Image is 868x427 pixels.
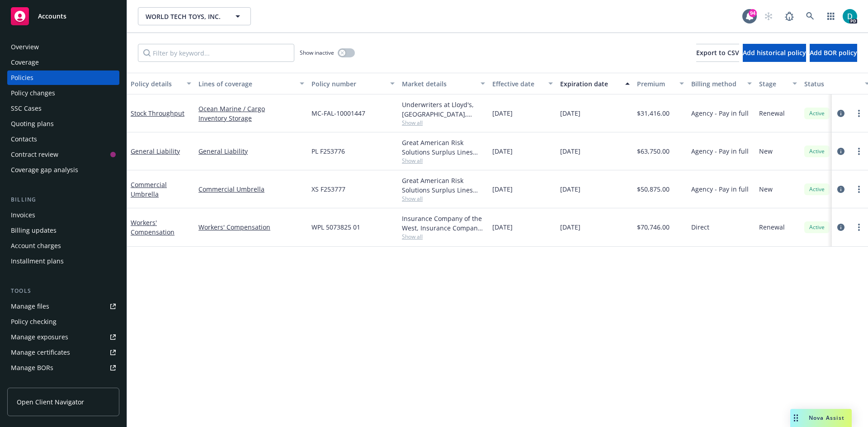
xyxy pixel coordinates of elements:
[7,345,119,360] a: Manage certificates
[804,79,859,89] div: Status
[691,146,749,156] span: Agency - Pay in full
[7,101,119,116] a: SSC Cases
[7,299,119,314] a: Manage files
[809,414,844,422] span: Nova Assist
[560,184,580,194] span: [DATE]
[402,233,485,240] span: Show all
[7,40,119,54] a: Overview
[198,184,304,194] a: Commercial Umbrella
[198,104,304,113] a: Ocean Marine / Cargo
[489,73,557,94] button: Effective date
[560,108,580,118] span: [DATE]
[808,185,826,193] span: Active
[808,109,826,117] span: Active
[637,222,670,232] span: $70,746.00
[808,223,826,231] span: Active
[835,222,846,233] a: circleInformation
[790,409,852,427] button: Nova Assist
[11,299,49,314] div: Manage files
[7,4,119,29] a: Accounts
[633,73,688,94] button: Premium
[808,147,826,155] span: Active
[402,138,485,157] div: Great American Risk Solutions Surplus Lines Insurance Company, Great American Insurance Group, Ri...
[138,44,294,62] input: Filter by keyword...
[11,117,54,131] div: Quoting plans
[131,218,175,236] a: Workers' Compensation
[637,108,670,118] span: $31,416.00
[11,314,57,329] div: Policy checking
[691,108,749,118] span: Agency - Pay in full
[7,163,119,177] a: Coverage gap analysis
[637,79,674,89] div: Premium
[822,7,840,25] a: Switch app
[7,254,119,268] a: Installment plans
[696,44,739,62] button: Export to CSV
[557,73,633,94] button: Expiration date
[790,409,802,427] div: Drag to move
[854,146,864,157] a: more
[7,208,119,222] a: Invoices
[835,146,846,157] a: circleInformation
[691,184,749,194] span: Agency - Pay in full
[11,101,42,116] div: SSC Cases
[7,70,119,85] a: Policies
[11,70,33,85] div: Policies
[759,79,787,89] div: Stage
[131,147,180,155] a: General Liability
[810,44,857,62] button: Add BOR policy
[11,345,70,360] div: Manage certificates
[7,195,119,204] div: Billing
[7,314,119,329] a: Policy checking
[801,7,819,25] a: Search
[492,108,513,118] span: [DATE]
[311,222,360,232] span: WPL 5073825 01
[11,132,37,146] div: Contacts
[198,222,304,232] a: Workers' Compensation
[198,146,304,156] a: General Liability
[810,48,857,57] span: Add BOR policy
[11,86,55,100] div: Policy changes
[131,109,184,117] a: Stock Throughput
[759,146,773,156] span: New
[7,55,119,70] a: Coverage
[11,55,39,70] div: Coverage
[759,7,778,25] a: Start snowing
[402,157,485,164] span: Show all
[492,79,543,89] div: Effective date
[691,222,709,232] span: Direct
[311,79,385,89] div: Policy number
[759,184,773,194] span: New
[311,108,365,118] span: MC-FAL-10001447
[11,40,39,54] div: Overview
[7,376,119,390] a: Summary of insurance
[402,119,485,127] span: Show all
[759,108,785,118] span: Renewal
[127,73,195,94] button: Policy details
[11,223,57,238] div: Billing updates
[398,73,489,94] button: Market details
[11,254,64,268] div: Installment plans
[492,222,513,232] span: [DATE]
[691,79,742,89] div: Billing method
[402,79,475,89] div: Market details
[11,163,78,177] div: Coverage gap analysis
[7,330,119,344] a: Manage exposures
[854,222,864,233] a: more
[743,44,806,62] button: Add historical policy
[311,146,345,156] span: PL F253776
[743,48,806,57] span: Add historical policy
[492,146,513,156] span: [DATE]
[11,376,80,390] div: Summary of insurance
[7,361,119,375] a: Manage BORs
[560,79,620,89] div: Expiration date
[138,7,251,25] button: WORLD TECH TOYS, INC.
[131,180,167,198] a: Commercial Umbrella
[402,100,485,119] div: Underwriters at Lloyd's, [GEOGRAPHIC_DATA], [PERSON_NAME] of [GEOGRAPHIC_DATA], [GEOGRAPHIC_DATA]
[195,73,308,94] button: Lines of coverage
[7,223,119,238] a: Billing updates
[560,146,580,156] span: [DATE]
[11,239,61,253] div: Account charges
[311,184,345,194] span: XS F253777
[749,9,757,17] div: 94
[7,132,119,146] a: Contacts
